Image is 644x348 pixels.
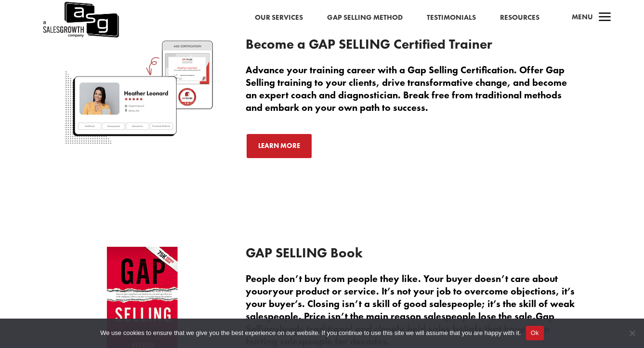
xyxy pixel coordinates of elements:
span: No [627,328,637,338]
h3: GAP SELLING Book [246,246,579,265]
span: a [595,8,615,27]
a: Our Services [255,12,303,24]
p: People don’t buy from people they like. Your buyer doesn’t care about you your product or service... [246,272,579,348]
a: Learn More [246,133,313,159]
a: Testimonials [427,12,476,24]
a: Gap Selling Certified Trainer [65,137,217,146]
span: We use cookies to ensure that we give you the best experience on our website. If you continue to ... [100,328,521,338]
a: Gap Selling Method [327,12,403,24]
p: Advance your training career with a Gap Selling Certification. Offer Gap Selling training to your... [246,64,579,114]
span: or [263,285,273,297]
a: Resources [500,12,539,24]
span: Menu [572,12,593,22]
img: Gap-Selling-Certified-Trainer [65,38,217,144]
h3: Become a GAP SELLING Certified Trainer [246,38,579,56]
button: Ok [526,326,544,340]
